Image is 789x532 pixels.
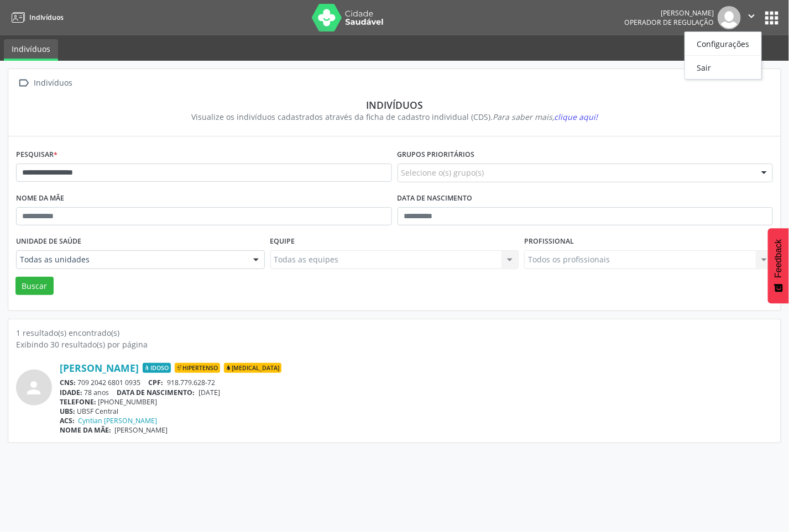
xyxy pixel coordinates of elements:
[16,75,32,91] i: 
[16,190,64,207] label: Nome da mãe
[16,327,773,339] div: 1 resultado(s) encontrado(s)
[60,378,773,387] div: 709 2042 6801 0935
[115,425,168,435] span: [PERSON_NAME]
[762,8,781,28] button: apps
[60,407,773,416] div: UBSF Central
[60,362,139,374] a: [PERSON_NAME]
[741,6,762,29] button: 
[32,75,75,91] div: Indivíduos
[20,254,242,265] span: Todas as unidades
[60,425,111,435] span: NOME DA MÃE:
[224,363,281,373] span: [MEDICAL_DATA]
[143,363,171,373] span: Idoso
[398,146,475,164] label: Grupos prioritários
[24,111,765,123] div: Visualize os indivíduos cadastrados através da ficha de cadastro individual (CDS).
[401,167,484,178] span: Selecione o(s) grupo(s)
[774,239,783,278] span: Feedback
[16,339,773,350] div: Exibindo 30 resultado(s) por página
[60,397,96,407] span: TELEFONE:
[554,112,598,122] span: clique aqui!
[16,233,81,250] label: Unidade de saúde
[685,60,761,75] a: Sair
[16,75,75,91] a:  Indivíduos
[24,99,765,111] div: Indivíduos
[79,416,158,425] a: Cyntian [PERSON_NAME]
[493,112,598,122] i: Para saber mais,
[60,416,75,425] span: ACS:
[718,6,741,29] img: img
[4,39,58,61] a: Indivíduos
[15,277,54,296] button: Buscar
[24,378,44,398] i: person
[16,146,58,164] label: Pesquisar
[624,18,714,27] span: Operador de regulação
[60,388,82,397] span: IDADE:
[624,8,714,18] div: [PERSON_NAME]
[8,8,64,27] a: Indivíduos
[175,363,220,373] span: Hipertenso
[198,388,220,397] span: [DATE]
[270,233,295,250] label: Equipe
[745,10,757,22] i: 
[149,378,164,387] span: CPF:
[685,36,761,51] a: Configurações
[685,31,762,80] ul: 
[524,233,574,250] label: Profissional
[768,228,789,303] button: Feedback - Mostrar pesquisa
[117,388,195,397] span: DATA DE NASCIMENTO:
[60,378,76,387] span: CNS:
[398,190,473,207] label: Data de nascimento
[60,407,75,416] span: UBS:
[60,388,773,397] div: 78 anos
[167,378,215,387] span: 918.779.628-72
[29,13,64,22] span: Indivíduos
[60,397,773,407] div: [PHONE_NUMBER]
